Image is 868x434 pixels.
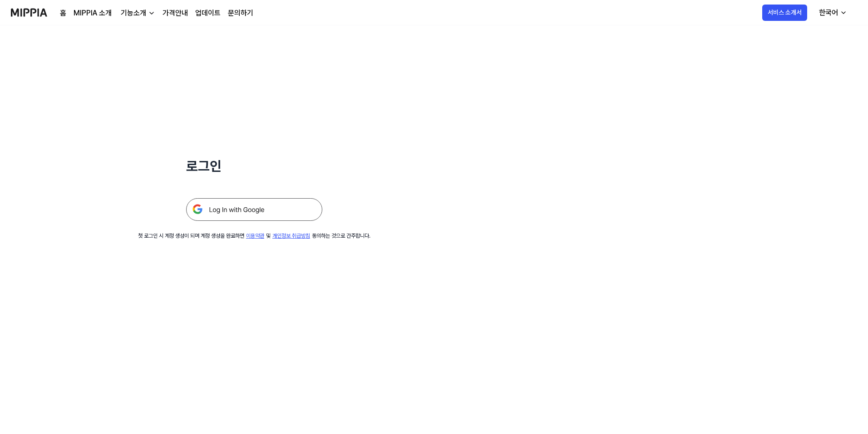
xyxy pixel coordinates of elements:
a: 개인정보 취급방침 [272,233,310,239]
img: down [148,10,155,17]
a: 홈 [60,8,66,19]
a: 업데이트 [195,8,221,19]
button: 서비스 소개서 [762,5,807,21]
a: 문의하기 [228,8,253,19]
a: MIPPIA 소개 [74,8,112,19]
div: 첫 로그인 시 계정 생성이 되며 계정 생성을 완료하면 및 동의하는 것으로 간주합니다. [138,232,370,240]
div: 기능소개 [119,8,148,19]
button: 한국어 [812,4,853,22]
a: 가격안내 [163,8,188,19]
div: 한국어 [817,7,840,18]
img: 구글 로그인 버튼 [186,198,322,221]
h1: 로그인 [186,156,322,176]
a: 이용약관 [246,233,264,239]
button: 기능소개 [119,8,155,19]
